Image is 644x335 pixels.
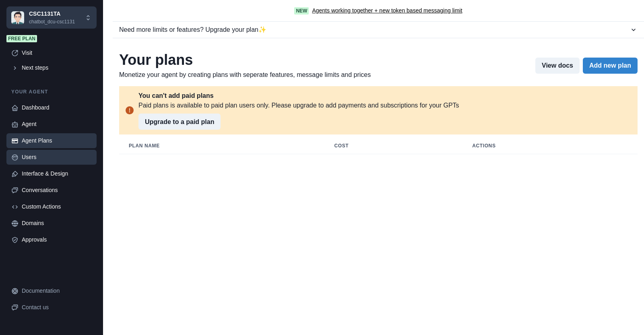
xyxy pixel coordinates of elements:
[22,136,92,145] div: Agent Plans
[22,170,92,178] div: Interface & Design
[22,287,92,295] div: Documentation
[22,103,92,112] div: Dashboard
[138,102,459,109] div: Paid plans is available to paid plan users only. Please upgrade to add payments and subscriptions...
[29,18,75,25] p: chatbot_dcu-csc1131
[119,51,371,68] h2: Your plans
[22,303,92,312] div: Contact us
[119,70,371,80] p: Monetize your agent by creating plans with seperate features, message limits and prices
[138,91,456,101] div: You can't add paid plans
[583,58,638,74] button: Add new plan
[6,283,97,298] a: Documentation
[119,138,325,154] th: plan name
[22,49,92,57] div: Visit
[22,236,92,244] div: Approvals
[138,110,221,130] a: Upgrade to a paid plan
[462,138,638,154] th: actions
[113,22,644,38] button: Need more limits or features? Upgrade your plan✨
[22,120,92,128] div: Agent
[22,186,92,194] div: Conversations
[535,58,580,74] button: View docs
[6,35,37,42] span: Free plan
[22,203,92,211] div: Custom Actions
[22,153,92,161] div: Users
[119,25,630,35] div: Need more limits or features? Upgrade your plan ✨
[312,6,462,15] a: Agents working together + new token based messaging limit
[22,64,92,72] div: Next steps
[325,138,463,154] th: cost
[138,114,221,130] button: Upgrade to a paid plan
[6,6,97,29] button: Chakra UICSC1131TAchatbot_dcu-csc1131
[6,88,97,95] p: Your agent
[294,7,309,14] span: New
[29,10,75,18] p: CSC1131TA
[22,219,92,227] div: Domains
[11,11,24,24] img: Chakra UI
